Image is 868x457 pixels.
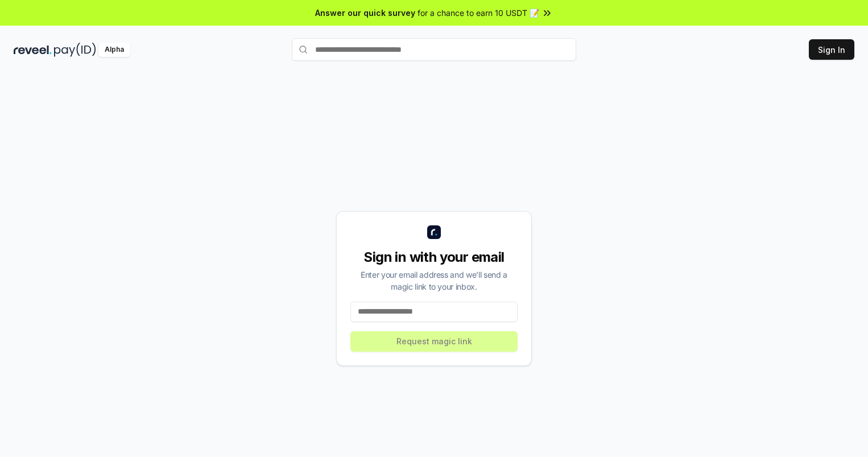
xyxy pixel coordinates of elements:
div: Sign in with your email [350,248,518,266]
button: Sign In [809,39,854,60]
div: Enter your email address and we’ll send a magic link to your inbox. [350,269,518,293]
img: pay_id [54,43,96,57]
span: Answer our quick survey [315,7,415,19]
div: Alpha [98,43,130,57]
img: reveel_dark [14,43,52,57]
span: for a chance to earn 10 USDT 📝 [418,7,539,19]
img: logo_small [427,225,441,239]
